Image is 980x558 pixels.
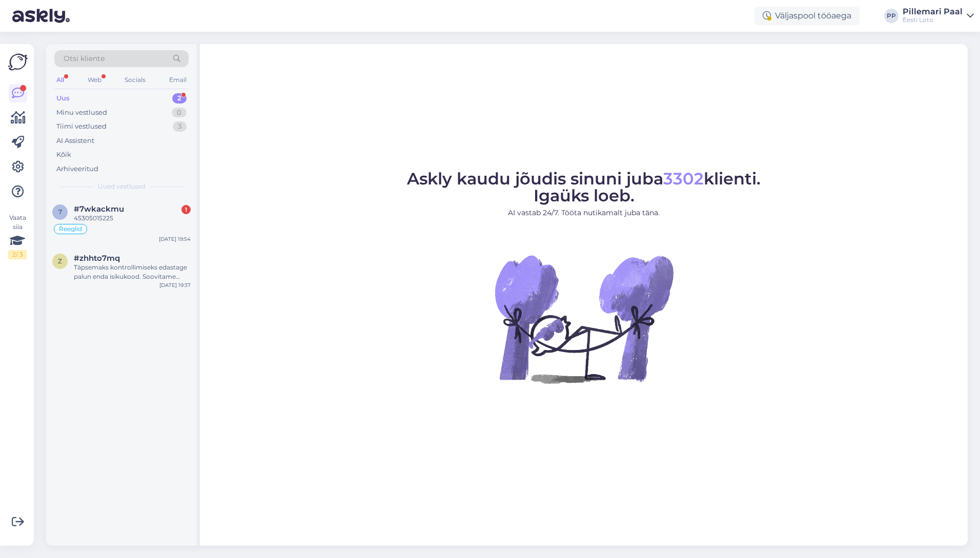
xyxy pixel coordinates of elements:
[159,281,191,289] div: [DATE] 19:37
[8,52,28,72] img: Askly Logo
[122,73,148,87] div: Socials
[754,7,860,25] div: Väljaspool tööaega
[172,93,187,104] div: 2
[56,136,94,146] div: AI Assistent
[56,121,107,132] div: Tiimi vestlused
[54,73,66,87] div: All
[64,53,105,64] span: Otsi kliente
[903,8,963,16] div: Pillemari Paal
[903,16,963,24] div: Eesti Loto
[74,263,191,281] div: Täpsemaks kontrollimiseks edastage palun enda isikukood. Soovitame kustutada veebilehitseja vahem...
[173,121,187,132] div: 3
[8,213,27,259] div: Vaata siia
[58,257,62,265] span: z
[98,182,146,191] span: Uued vestlused
[74,204,124,214] span: #7wkackmu
[74,254,120,263] span: #zhhto7mq
[86,73,104,87] div: Web
[8,250,27,259] div: 2 / 3
[903,8,974,24] a: Pillemari PaalEesti Loto
[58,208,62,216] span: 7
[56,150,71,160] div: Kõik
[492,226,676,411] img: No Chat active
[407,208,761,218] p: AI vastab 24/7. Tööta nutikamalt juba täna.
[74,214,191,223] div: 45305015225
[59,226,82,232] span: Reeglid
[663,169,704,189] span: 3302
[181,205,191,214] div: 1
[159,235,191,243] div: [DATE] 19:54
[56,164,98,174] div: Arhiveeritud
[172,108,187,118] div: 0
[884,9,899,23] div: PP
[167,73,189,87] div: Email
[56,93,70,104] div: Uus
[56,108,107,118] div: Minu vestlused
[407,169,761,205] span: Askly kaudu jõudis sinuni juba klienti. Igaüks loeb.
